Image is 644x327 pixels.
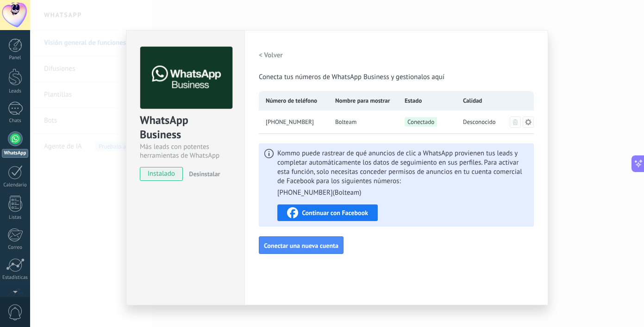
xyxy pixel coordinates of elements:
[463,96,482,105] span: Calidad
[2,149,28,158] div: WhatsApp
[463,117,496,127] span: Desconocido
[2,245,29,251] div: Correo
[259,73,444,82] span: Conecta tus números de WhatsApp Business y gestionalos aquí
[259,236,344,254] button: Conectar una nueva cuenta
[277,204,378,221] button: Continuar con Facebook
[2,275,29,281] div: Estadísticas
[264,242,338,249] span: Conectar una nueva cuenta
[266,96,317,105] span: Número de teléfono
[277,149,528,197] span: Kommo puede rastrear de qué anuncios de clic a WhatsApp provienen tus leads y completar automátic...
[302,210,368,216] span: Continuar con Facebook
[140,142,231,160] div: Más leads con potentes herramientas de WhatsApp
[140,47,232,109] img: logo_main.png
[405,117,437,127] span: Conectado
[2,215,29,221] div: Listas
[2,182,29,188] div: Calendario
[335,96,390,105] span: Nombre para mostrar
[140,113,231,142] div: WhatsApp Business
[259,51,283,60] h2: < Volver
[140,167,182,181] span: instalado
[266,117,314,127] span: +52 1 81 2336 8245
[185,167,220,181] button: Desinstalar
[277,188,361,197] li: [PHONE_NUMBER] ( Bolteam )
[405,96,422,105] span: Estado
[2,55,29,61] div: Panel
[335,117,356,127] span: Bolteam
[2,118,29,124] div: Chats
[189,170,220,178] span: Desinstalar
[259,47,283,63] button: < Volver
[2,88,29,94] div: Leads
